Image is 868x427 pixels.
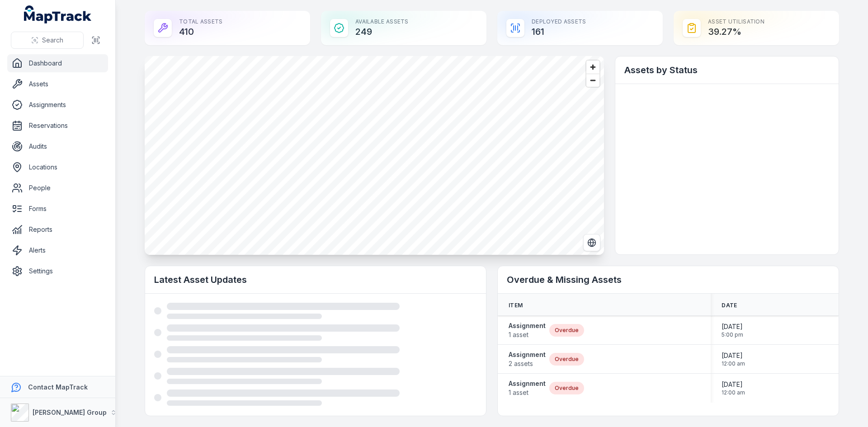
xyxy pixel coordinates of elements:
[509,388,546,397] span: 1 asset
[7,137,108,155] a: Audits
[509,359,546,368] span: 2 assets
[722,351,745,360] span: [DATE]
[722,322,743,331] span: [DATE]
[7,96,108,114] a: Assignments
[7,117,108,135] a: Reservations
[509,379,546,388] strong: Assignment
[7,262,108,280] a: Settings
[722,302,737,309] span: Date
[24,5,92,23] a: MapTrack
[42,36,63,45] span: Search
[722,360,745,367] span: 12:00 am
[586,61,599,74] button: Zoom in
[549,324,584,337] div: Overdue
[7,179,108,197] a: People
[33,408,107,416] strong: [PERSON_NAME] Group
[509,321,546,339] a: Assignment1 asset
[145,56,604,255] canvas: Map
[7,158,108,176] a: Locations
[583,234,600,251] button: Switch to Satellite View
[11,32,84,49] button: Search
[722,380,745,389] span: [DATE]
[722,351,745,367] time: 8/14/2025, 12:00:00 AM
[7,54,108,72] a: Dashboard
[509,379,546,397] a: Assignment1 asset
[586,74,599,87] button: Zoom out
[7,241,108,259] a: Alerts
[722,389,745,396] span: 12:00 am
[154,273,477,286] h2: Latest Asset Updates
[509,330,546,339] span: 1 asset
[624,64,830,76] h2: Assets by Status
[549,382,584,394] div: Overdue
[722,322,743,338] time: 6/27/2025, 5:00:00 PM
[7,221,108,239] a: Reports
[509,350,546,359] strong: Assignment
[507,273,830,286] h2: Overdue & Missing Assets
[7,200,108,218] a: Forms
[28,383,88,391] strong: Contact MapTrack
[722,380,745,396] time: 7/31/2025, 12:00:00 AM
[509,302,523,309] span: Item
[722,331,743,338] span: 5:00 pm
[509,321,546,330] strong: Assignment
[7,75,108,93] a: Assets
[509,350,546,368] a: Assignment2 assets
[549,353,584,366] div: Overdue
